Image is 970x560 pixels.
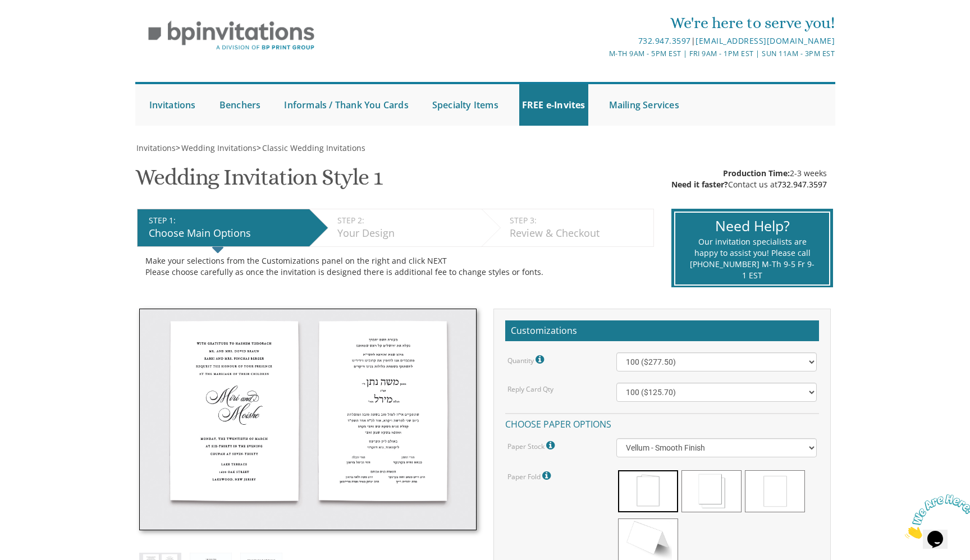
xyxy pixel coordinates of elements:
[507,352,547,367] label: Quantity
[638,35,691,46] a: 732.947.3597
[505,320,819,342] h2: Customizations
[217,84,264,126] a: Benchers
[689,236,815,281] div: Our invitation specialists are happy to assist you! Please call [PHONE_NUMBER] M-Th 9-5 Fr 9-1 EST
[507,469,553,483] label: Paper Fold
[429,84,501,126] a: Specialty Items
[337,215,476,226] div: STEP 2:
[181,143,257,153] span: Wedding Invitations
[723,168,790,178] span: Production Time:
[505,413,819,433] h4: Choose paper options
[507,384,553,394] label: Reply Card Qty
[145,255,646,278] div: Make your selections from the Customizations panel on the right and click NEXT Please choose care...
[176,143,257,153] span: >
[606,84,682,126] a: Mailing Services
[337,226,476,241] div: Your Design
[149,226,304,241] div: Choose Main Options
[281,84,411,126] a: Informals / Thank You Cards
[147,84,199,126] a: Invitations
[135,143,176,153] a: Invitations
[180,143,257,153] a: Wedding Invitations
[262,143,365,153] span: Classic Wedding Invitations
[519,84,588,126] a: FREE e-Invites
[149,215,304,226] div: STEP 1:
[777,179,827,190] a: 732.947.3597
[369,34,835,48] div: |
[671,179,728,190] span: Need it faster?
[507,438,557,453] label: Paper Stock
[369,48,835,59] div: M-Th 9am - 5pm EST | Fri 9am - 1pm EST | Sun 11am - 3pm EST
[689,216,815,236] div: Need Help?
[257,143,365,153] span: >
[696,35,835,46] a: [EMAIL_ADDRESS][DOMAIN_NAME]
[261,143,365,153] a: Classic Wedding Invitations
[136,143,176,153] span: Invitations
[510,215,648,226] div: STEP 3:
[510,226,648,241] div: Review & Checkout
[369,12,835,34] div: We're here to serve you!
[900,490,970,543] iframe: chat widget
[135,165,382,198] h1: Wedding Invitation Style 1
[139,309,477,531] img: style1_thumb2.jpg
[671,168,827,190] div: 2-3 weeks Contact us at
[135,12,328,59] img: BP Invitation Loft
[4,4,74,49] img: Chat attention grabber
